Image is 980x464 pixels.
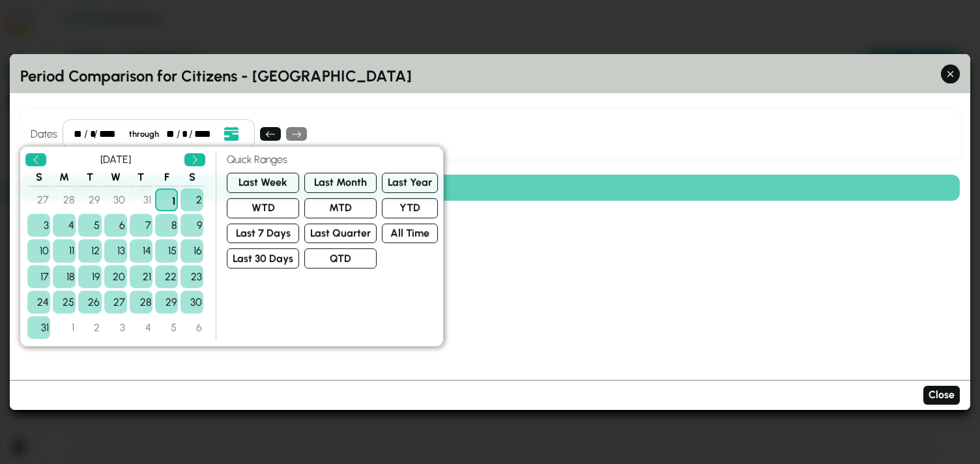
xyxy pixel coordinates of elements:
[155,316,178,339] div: Friday, September 5, 2025
[382,173,438,193] button: Last Year
[227,173,299,193] button: Last Week
[104,214,127,237] div: Wednesday, August 6, 2025
[27,214,50,237] div: Sunday, August 3, 2025
[78,169,102,186] th: T
[78,188,101,211] div: Tuesday, July 29, 2025
[104,188,127,211] div: Wednesday, July 30, 2025
[180,291,203,313] div: Saturday, August 30, 2025
[155,291,178,313] div: Friday, August 29, 2025
[51,152,179,167] div: [DATE]
[84,126,88,142] div: /
[155,188,178,211] div: Friday, August 1, 2025
[31,180,949,196] div: Select a date range to get started
[90,126,93,142] div: day,
[304,173,377,193] button: Last Month
[219,125,244,143] button: Open date picker
[53,316,76,339] div: Monday, September 1, 2025
[53,239,76,262] div: Monday, August 11, 2025
[130,188,152,211] div: Thursday, July 31, 2025
[304,198,377,218] button: MTD
[27,316,50,339] div: Sunday, August 31, 2025
[104,169,128,186] th: W
[130,239,152,262] div: Thursday, August 14, 2025
[227,198,299,218] button: WTD
[104,265,127,288] div: Wednesday, August 20, 2025
[189,126,193,142] div: /
[304,248,377,268] button: QTD
[27,239,50,262] div: Sunday, August 10, 2025
[78,239,101,262] div: Tuesday, August 12, 2025
[53,265,76,288] div: Monday, August 18, 2025
[180,316,203,339] div: Saturday, September 6, 2025
[227,248,299,268] button: Last 30 Days
[53,214,76,237] div: Monday, August 4, 2025
[52,169,76,186] th: M
[130,316,152,339] div: Thursday, September 4, 2025
[27,265,50,288] div: Sunday, August 17, 2025
[180,239,203,262] div: Saturday, August 16, 2025
[382,198,438,218] button: YTD
[129,169,153,186] th: T
[130,291,152,313] div: Thursday, August 28, 2025
[124,128,164,140] div: through
[104,291,127,313] div: Wednesday, August 27, 2025
[227,152,438,167] h4: Quick Ranges
[78,214,101,237] div: Tuesday, August 5, 2025
[382,224,438,244] button: All Time
[155,265,178,288] div: Friday, August 22, 2025
[184,153,205,167] button: Next
[78,316,101,339] div: Tuesday, September 2, 2025
[180,214,203,237] div: Saturday, August 9, 2025
[182,126,187,142] div: day,
[27,291,50,313] div: Sunday, August 24, 2025
[154,169,179,186] th: F
[78,291,101,313] div: Tuesday, August 26, 2025
[180,169,204,186] th: S
[53,188,76,211] div: Monday, July 28, 2025
[923,386,960,405] button: Close
[78,265,101,288] div: Tuesday, August 19, 2025
[25,153,46,167] button: Previous
[25,152,205,341] div: Event Date, August 2025
[94,126,98,142] div: /
[27,188,50,211] div: Sunday, July 27, 2025
[180,265,203,288] div: Saturday, August 23, 2025
[74,126,83,142] div: month,
[99,126,122,142] div: year,
[155,239,178,262] div: Friday, August 15, 2025
[31,126,57,142] h4: Dates
[227,224,299,244] button: Last 7 Days
[194,126,217,142] div: year,
[155,214,178,237] div: Friday, August 8, 2025
[166,126,175,142] div: month,
[27,169,51,186] th: S
[104,239,127,262] div: Wednesday, August 13, 2025
[130,214,152,237] div: Thursday, August 7, 2025
[180,188,203,211] div: Saturday, August 2, 2025
[130,265,152,288] div: Thursday, August 21, 2025
[53,291,76,313] div: Monday, August 25, 2025
[20,65,960,88] h2: Period Comparison for Citizens - [GEOGRAPHIC_DATA]
[104,316,127,339] div: Wednesday, September 3, 2025
[177,126,180,142] div: /
[304,224,377,244] button: Last Quarter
